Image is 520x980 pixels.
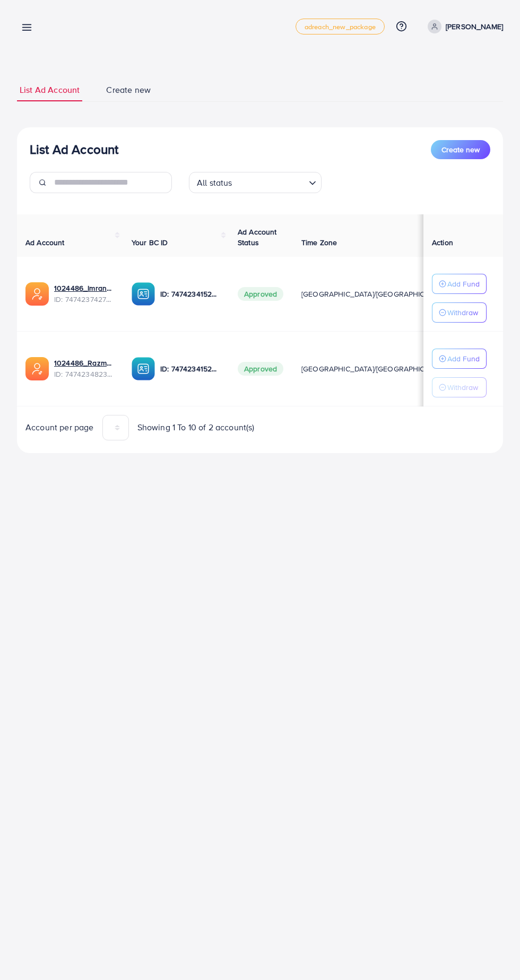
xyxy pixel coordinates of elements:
[54,358,115,368] a: 1024486_Razman_1740230915595
[54,283,115,305] div: <span class='underline'>1024486_Imran_1740231528988</span></br>7474237427478233089
[30,142,118,157] h3: List Ad Account
[301,363,449,374] span: [GEOGRAPHIC_DATA]/[GEOGRAPHIC_DATA]
[54,358,115,379] div: <span class='underline'>1024486_Razman_1740230915595</span></br>7474234823184416769
[447,306,478,319] p: Withdraw
[189,172,322,193] div: Search for option
[160,288,221,300] p: ID: 7474234152863678481
[447,352,480,365] p: Add Fund
[447,277,480,290] p: Add Fund
[441,144,480,155] span: Create new
[195,175,235,190] span: All status
[431,140,490,159] button: Create new
[25,282,49,306] img: ic-ads-acc.e4c84228.svg
[132,357,155,380] img: ic-ba-acc.ded83a64.svg
[25,357,49,380] img: ic-ads-acc.e4c84228.svg
[106,84,151,96] span: Create new
[447,381,478,394] p: Withdraw
[423,20,503,33] a: [PERSON_NAME]
[432,274,487,294] button: Add Fund
[301,289,449,299] span: [GEOGRAPHIC_DATA]/[GEOGRAPHIC_DATA]
[236,173,305,190] input: Search for option
[132,237,168,248] span: Your BC ID
[432,377,487,397] button: Withdraw
[54,294,115,305] span: ID: 7474237427478233089
[137,421,255,433] span: Showing 1 To 10 of 2 account(s)
[296,19,385,34] a: adreach_new_package
[446,20,503,33] p: [PERSON_NAME]
[432,349,487,369] button: Add Fund
[54,369,115,379] span: ID: 7474234823184416769
[432,302,487,323] button: Withdraw
[25,421,94,433] span: Account per page
[160,362,221,375] p: ID: 7474234152863678481
[54,283,115,293] a: 1024486_Imran_1740231528988
[432,237,453,248] span: Action
[305,23,376,30] span: adreach_new_package
[25,237,65,248] span: Ad Account
[238,227,277,248] span: Ad Account Status
[20,84,80,96] span: List Ad Account
[301,237,337,248] span: Time Zone
[238,287,283,301] span: Approved
[132,282,155,306] img: ic-ba-acc.ded83a64.svg
[238,362,283,376] span: Approved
